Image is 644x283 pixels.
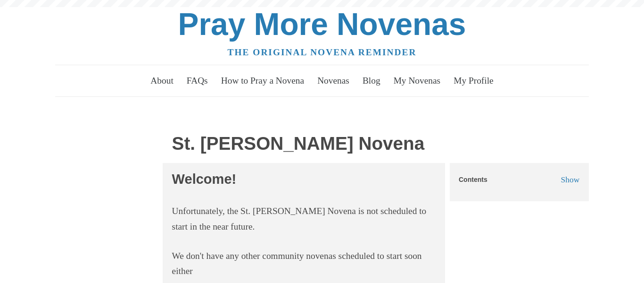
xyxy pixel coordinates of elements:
a: Novenas [312,68,355,94]
a: My Profile [448,68,499,94]
h2: Welcome! [172,172,436,187]
p: We don't have any other community novenas scheduled to start soon either [172,249,436,280]
a: Blog [357,68,386,94]
span: Show [561,175,580,184]
a: FAQs [181,68,213,94]
a: The original novena reminder [228,47,417,57]
a: My Novenas [388,68,446,94]
p: Unfortunately, the St. [PERSON_NAME] Novena is not scheduled to start in the near future. [172,204,436,235]
a: Pray More Novenas [178,7,466,42]
h5: Contents [459,176,487,183]
a: How to Pray a Novena [215,68,310,94]
a: About [145,68,179,94]
h1: St. [PERSON_NAME] Novena [172,134,436,154]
